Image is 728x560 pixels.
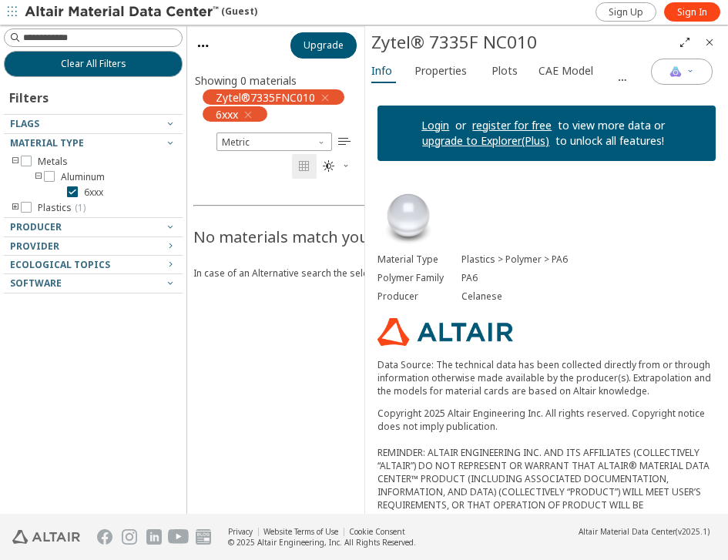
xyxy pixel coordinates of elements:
img: AI Copilot [669,65,682,78]
img: Logo - Provider [377,318,513,346]
i:  [323,160,335,173]
a: Cookie Consent [349,526,405,537]
button: Theme [317,154,357,179]
i:  [298,160,310,173]
span: Plots [491,59,518,83]
div: Zytel® 7335F NC010 [371,30,673,55]
button: Table View [332,129,357,154]
a: Privacy [228,526,253,537]
i: toogle group [10,202,21,214]
p: to unlock all features! [549,133,670,149]
button: Tile View [292,154,317,179]
span: Ecological Topics [10,258,110,271]
button: Provider [4,237,183,256]
p: or [449,118,472,133]
span: Zytel®7335FNC010 [216,90,315,104]
span: Material Type [10,136,84,149]
button: Full Screen [673,30,697,55]
button: AI Copilot [651,59,713,85]
a: upgrade to Explorer(Plus) [422,133,549,148]
span: Metals [38,156,68,168]
button: Upgrade [290,32,357,59]
button: Clear All Filters [4,51,183,77]
button: Close [697,30,722,55]
img: Altair Engineering [12,530,80,544]
button: Software [4,274,183,293]
div: Unit System [216,132,332,151]
i:  [338,136,351,148]
span: Sign In [677,6,707,18]
a: Sign In [664,2,720,22]
span: Properties [414,59,467,83]
i: toogle group [10,156,21,168]
button: more items [609,69,636,93]
span: CAE Model [538,59,593,83]
img: Material Type Image [377,186,439,247]
span: Metric [216,132,332,151]
div: Material Type [377,253,462,266]
span: 6xxx [84,186,103,199]
p: Data Source: The technical data has been collected directly from or through information otherwise... [377,358,716,397]
a: Website Terms of Use [263,526,338,537]
span: Info [371,59,392,83]
div: Celanese [461,290,716,303]
span: Plastics [38,202,86,214]
a: Sign Up [595,2,656,22]
span: Flags [10,117,39,130]
span: Clear All Filters [61,58,126,70]
span: Sign Up [609,6,643,18]
span: Altair Material Data Center [579,526,676,537]
div: Polymer Family [377,272,462,284]
span: Aluminum [61,171,105,183]
button: Flags [4,115,183,133]
button: Ecological Topics [4,256,183,274]
button: Material Type [4,134,183,153]
div: Showing 0 materials [195,73,297,88]
p: to view more data or [552,118,671,133]
a: Login [421,118,449,132]
div: Filters [4,77,56,114]
button: Producer [4,218,183,236]
div: © 2025 Altair Engineering, Inc. All Rights Reserved. [228,537,416,548]
span: Provider [10,240,59,253]
span: 6xxx [216,107,238,121]
img: Altair Material Data Center [25,5,221,20]
div: Plastics > Polymer > PA6 [461,253,716,266]
span: Upgrade [304,39,344,52]
div: Producer [377,290,462,303]
div: (Guest) [25,5,257,20]
div: (v2025.1) [579,526,710,537]
span: Software [10,277,62,290]
div: PA6 [461,272,716,284]
i: toogle group [33,171,44,183]
a: register for free [472,118,552,132]
span: ( 1 ) [75,201,86,214]
span: Producer [10,220,62,233]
